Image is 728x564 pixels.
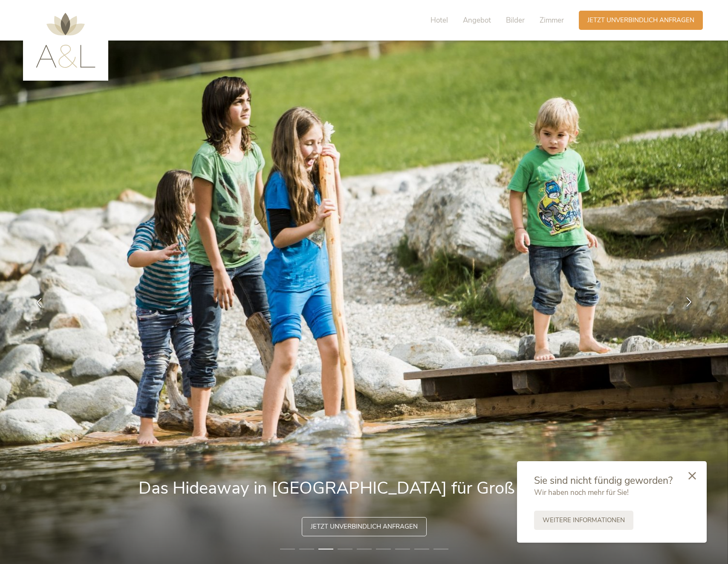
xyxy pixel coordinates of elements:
[543,516,625,525] span: Weitere Informationen
[430,15,448,25] span: Hotel
[540,15,564,25] span: Zimmer
[311,522,418,531] span: Jetzt unverbindlich anfragen
[463,15,491,25] span: Angebot
[534,488,629,497] span: Wir haben noch mehr für Sie!
[587,16,694,25] span: Jetzt unverbindlich anfragen
[36,13,95,68] img: AMONTI & LUNARIS Wellnessresort
[534,474,673,487] span: Sie sind nicht fündig geworden?
[506,15,525,25] span: Bilder
[534,511,633,530] a: Weitere Informationen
